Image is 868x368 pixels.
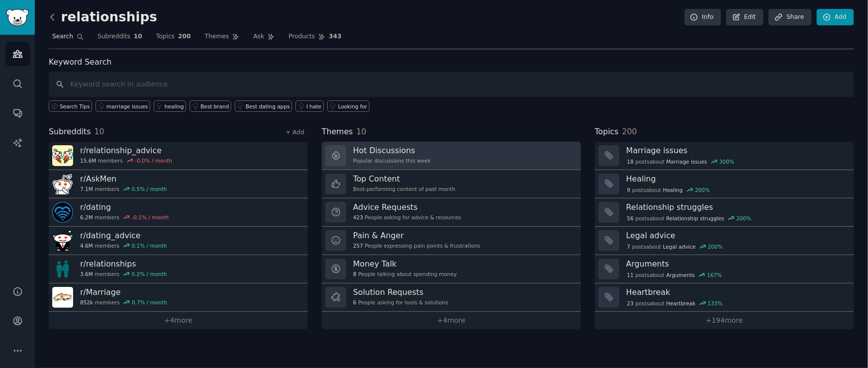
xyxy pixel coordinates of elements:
[52,174,73,194] img: AskMen
[595,142,854,170] a: Marriage issues18postsaboutMarriage issues300%
[667,272,695,278] span: Arguments
[49,255,308,283] a: r/relationships3.6Mmembers0.2% / month
[96,100,150,112] a: marriage issues
[595,170,854,198] a: Healing9postsaboutHealing200%
[6,9,29,26] img: GummySearch logo
[60,103,90,110] span: Search Tips
[627,272,634,278] span: 11
[353,299,357,306] span: 6
[322,170,581,198] a: Top ContentBest-performing content of past month
[52,230,73,251] img: dating_advice
[295,100,324,112] a: I hate
[80,259,167,269] h3: r/ relationships
[627,300,634,307] span: 23
[353,299,448,306] div: People asking for tools & solutions
[626,145,847,156] h3: Marriage issues
[626,174,847,184] h3: Healing
[49,57,111,67] label: Keyword Search
[667,215,725,222] span: Relationship struggles
[52,145,73,166] img: relationship_advice
[80,157,172,164] div: members
[719,158,734,165] div: 300 %
[626,299,724,308] div: post s about
[353,214,461,221] div: People asking for advice & resources
[626,202,847,212] h3: Relationship struggles
[322,142,581,170] a: Hot DiscussionsPopular discussions this week
[663,186,683,193] span: Healing
[80,185,167,192] div: members
[626,185,711,194] div: post s about
[49,312,308,329] a: +4more
[595,312,854,329] a: +194more
[246,103,290,110] div: Best dating apps
[626,230,847,241] h3: Legal advice
[153,29,194,49] a: Topics200
[322,283,581,312] a: Solution Requests6People asking for tools & solutions
[253,32,264,41] span: Ask
[200,103,229,110] div: Best brand
[201,29,243,49] a: Themes
[165,103,184,110] div: healing
[190,100,231,112] a: Best brand
[667,158,707,165] span: Marriage issues
[627,186,631,193] span: 9
[132,271,167,277] div: 0.2 % / month
[353,287,448,297] h3: Solution Requests
[52,202,73,223] img: dating
[286,129,304,136] a: + Add
[353,271,457,277] div: People talking about spending money
[80,214,93,221] span: 6.2M
[95,127,104,136] span: 10
[49,72,854,97] input: Keyword search in audience
[626,271,723,279] div: post s about
[322,198,581,227] a: Advice Requests423People asking for advice & resources
[726,9,764,26] a: Edit
[627,215,634,222] span: 56
[817,9,854,26] a: Add
[595,255,854,283] a: Arguments11postsaboutArguments167%
[306,103,321,110] div: I hate
[80,145,172,156] h3: r/ relationship_advice
[353,157,431,164] div: Popular discussions this week
[353,230,481,241] h3: Pain & Anger
[353,214,363,221] span: 423
[235,100,292,112] a: Best dating apps
[353,259,457,269] h3: Money Talk
[285,29,345,49] a: Products343
[80,202,169,212] h3: r/ dating
[80,185,93,192] span: 7.1M
[626,259,847,269] h3: Arguments
[52,259,73,279] img: relationships
[97,32,130,41] span: Subreddits
[626,157,735,166] div: post s about
[353,242,481,249] div: People expressing pain points & frustrations
[707,272,722,278] div: 167 %
[250,29,278,49] a: Ask
[135,157,172,164] div: -0.0 % / month
[684,9,721,26] a: Info
[49,9,157,25] h2: relationships
[626,242,724,251] div: post s about
[94,29,146,49] a: Subreddits10
[49,142,308,170] a: r/relationship_advice15.6Mmembers-0.0% / month
[769,9,811,26] a: Share
[627,243,631,250] span: 7
[357,127,367,136] span: 10
[49,100,92,112] button: Search Tips
[626,214,752,223] div: post s about
[322,227,581,255] a: Pain & Anger257People expressing pain points & frustrations
[49,227,308,255] a: r/dating_advice4.6Mmembers0.1% / month
[154,100,186,112] a: healing
[626,287,847,297] h3: Heartbreak
[80,287,167,297] h3: r/ Marriage
[338,103,368,110] div: Looking for
[80,299,93,306] span: 852k
[106,103,148,110] div: marriage issues
[289,32,315,41] span: Products
[708,300,723,307] div: 133 %
[353,202,461,212] h3: Advice Requests
[595,283,854,312] a: Heartbreak23postsaboutHeartbreak133%
[80,242,93,249] span: 4.6M
[353,185,456,192] div: Best-performing content of past month
[132,242,167,249] div: 0.1 % / month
